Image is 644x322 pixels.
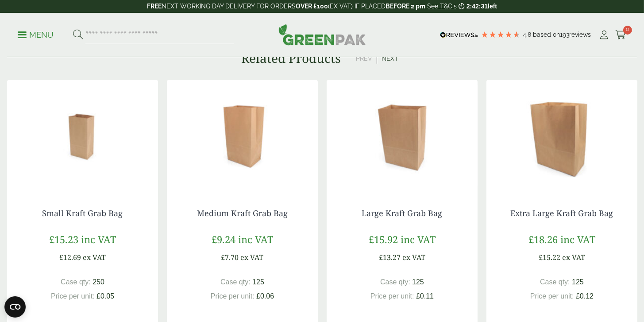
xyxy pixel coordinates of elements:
[511,208,613,218] a: Extra Large Kraft Grab Bag
[615,31,626,39] i: Cart
[540,278,570,286] span: Case qty:
[59,252,81,262] bdi: 12.69
[18,30,54,40] p: Menu
[467,3,488,10] span: 2:42:31
[377,53,403,64] button: Next
[379,252,401,262] bdi: 13.27
[96,292,114,300] bdi: 0.05
[369,233,374,246] span: £
[278,24,366,45] img: GreenPak Supplies
[402,252,425,262] span: ex VAT
[61,278,91,286] span: Case qty:
[576,292,594,300] bdi: 0.12
[4,296,26,318] button: Open CMP widget
[440,32,478,38] img: REVIEWS.io
[197,208,288,218] a: Medium Kraft Grab Bag
[380,278,410,286] span: Case qty:
[238,233,273,246] span: inc VAT
[562,252,585,262] span: ex VAT
[615,28,626,42] a: 0
[369,233,398,246] bdi: 15.92
[327,80,478,191] img: 3330042 Large Kraft Grab Bag V1
[211,292,255,300] span: Price per unit:
[212,233,235,246] bdi: 9.24
[241,252,264,262] span: ex VAT
[81,233,116,246] span: inc VAT
[252,278,264,286] span: 125
[572,278,584,286] span: 125
[18,30,54,39] a: Menu
[416,292,434,300] bdi: 0.11
[212,233,217,246] span: £
[412,278,424,286] span: 125
[379,252,383,262] span: £
[256,292,260,300] span: £
[486,80,637,191] img: 3330043 Extra Large Kraft Grab Bag V1
[576,292,580,300] span: £
[599,31,610,39] i: My Account
[49,233,78,246] bdi: 15.23
[416,292,420,300] span: £
[481,31,521,39] div: 4.8 Stars
[528,233,534,246] span: £
[7,80,158,191] img: 3330040 Small Kraft Grab Bag V1
[221,252,225,262] span: £
[241,51,341,66] h3: Related Products
[623,26,632,35] span: 0
[296,3,328,10] strong: OVER £100
[147,3,162,10] strong: FREE
[533,31,560,38] span: Based on
[351,53,377,64] button: Prev
[221,252,239,262] bdi: 7.70
[560,31,569,38] span: 193
[51,292,95,300] span: Price per unit:
[49,233,54,246] span: £
[42,208,123,218] a: Small Kraft Grab Bag
[560,233,595,246] span: inc VAT
[488,3,497,10] span: left
[93,278,104,286] span: 250
[401,233,436,246] span: inc VAT
[523,31,533,38] span: 4.8
[386,3,425,10] strong: BEFORE 2 pm
[427,3,457,10] a: See T&C's
[167,80,318,191] img: 3330041 Medium Kraft Grab Bag V1
[530,292,574,300] span: Price per unit:
[256,292,274,300] bdi: 0.06
[539,252,560,262] bdi: 15.22
[362,208,443,218] a: Large Kraft Grab Bag
[83,252,106,262] span: ex VAT
[370,292,414,300] span: Price per unit:
[569,31,591,38] span: reviews
[220,278,251,286] span: Case qty:
[96,292,100,300] span: £
[539,252,543,262] span: £
[59,252,63,262] span: £
[528,233,558,246] bdi: 18.26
